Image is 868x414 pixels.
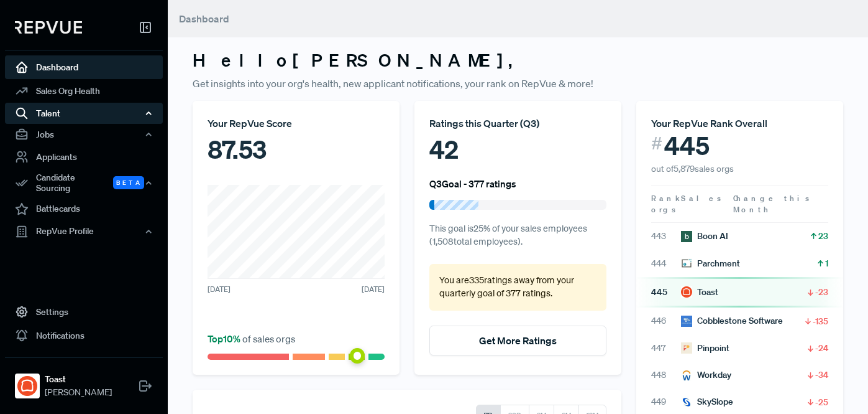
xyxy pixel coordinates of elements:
[651,257,681,270] span: 444
[651,369,681,382] span: 448
[5,169,163,197] div: Candidate Sourcing
[681,395,733,408] div: SkySlope
[651,117,767,129] span: Your RepVue Rank Overall
[15,21,82,34] img: RepVue
[651,286,681,299] span: 445
[664,131,710,161] span: 445
[208,131,385,168] div: 87.53
[208,332,242,345] span: Top 10 %
[208,332,295,345] span: of sales orgs
[681,342,692,354] img: Pinpoint
[193,50,843,71] h3: Hello [PERSON_NAME] ,
[651,314,681,327] span: 446
[681,397,692,408] img: SkySlope
[5,357,163,404] a: ToastToast[PERSON_NAME]
[681,231,692,242] img: Boon AI
[681,257,740,270] div: Parchment
[815,369,828,381] span: -34
[815,286,828,298] span: -23
[651,193,723,215] span: Sales orgs
[5,324,163,347] a: Notifications
[362,284,385,295] span: [DATE]
[651,342,681,355] span: 447
[113,176,144,189] span: Beta
[651,131,662,156] span: #
[651,395,681,408] span: 449
[5,55,163,79] a: Dashboard
[815,342,828,354] span: -24
[5,169,163,197] button: Candidate Sourcing Beta
[5,221,163,242] button: RepVue Profile
[5,145,163,169] a: Applicants
[439,274,596,301] p: You are 335 ratings away from your quarterly goal of 377 ratings .
[681,258,692,269] img: Parchment
[813,315,828,327] span: -135
[429,222,606,249] p: This goal is 25 % of your sales employees ( 1,508 total employees).
[651,163,734,174] span: out of 5,879 sales orgs
[815,396,828,408] span: -25
[681,342,729,355] div: Pinpoint
[681,370,692,381] img: Workday
[5,197,163,221] a: Battlecards
[651,230,681,243] span: 443
[818,230,828,242] span: 23
[681,286,718,299] div: Toast
[5,124,163,145] button: Jobs
[5,103,163,124] button: Talent
[45,386,112,399] span: [PERSON_NAME]
[5,300,163,324] a: Settings
[429,131,606,168] div: 42
[208,284,231,295] span: [DATE]
[681,369,731,382] div: Workday
[179,12,229,25] span: Dashboard
[681,316,692,327] img: Cobblestone Software
[208,116,385,131] div: Your RepVue Score
[651,193,681,204] span: Rank
[5,79,163,103] a: Sales Org Health
[17,376,37,396] img: Toast
[429,178,516,189] h6: Q3 Goal - 377 ratings
[681,230,728,243] div: Boon AI
[825,257,828,270] span: 1
[429,116,606,131] div: Ratings this Quarter ( Q3 )
[193,76,843,91] p: Get insights into your org's health, new applicant notifications, your rank on RepVue & more!
[733,193,811,215] span: Change this Month
[45,373,112,386] strong: Toast
[429,326,606,355] button: Get More Ratings
[681,286,692,298] img: Toast
[681,314,783,327] div: Cobblestone Software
